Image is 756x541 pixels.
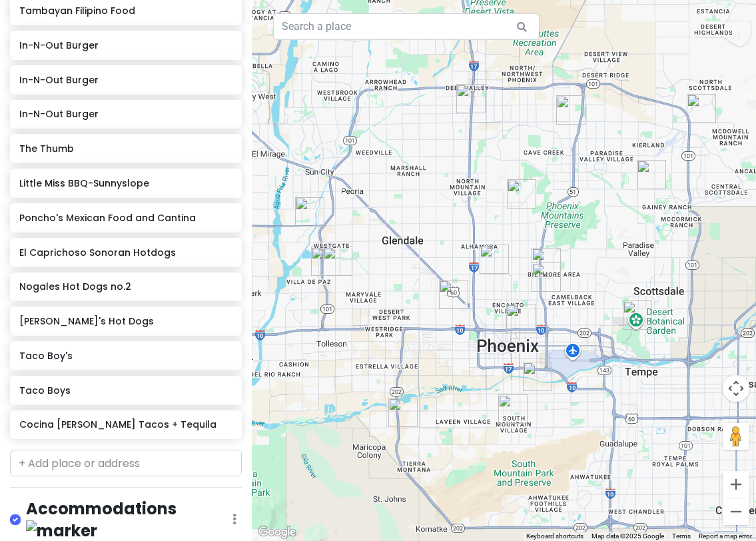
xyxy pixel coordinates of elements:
[672,532,691,540] a: Terms (opens in new tab)
[19,143,232,155] h6: The Thumb
[637,160,666,189] div: Allora Gelato
[19,5,232,17] h6: Tambayan Filipino Food
[323,247,352,276] div: Taco Boys
[526,532,583,541] button: Keyboard shortcuts
[456,84,486,113] div: Church In Phoenix Inc
[19,39,232,51] h6: In-N-Out Burger
[723,471,749,498] button: Zoom in
[556,95,585,125] div: Lupita's Hot Dogs
[507,179,536,209] div: Little Miss BBQ-Sunnyslope
[532,263,561,292] div: Nogales Hot Dogs no.2
[591,532,664,540] span: Map data ©2025 Google
[255,524,299,541] img: Google
[19,74,232,86] h6: In-N-Out Burger
[19,108,232,120] h6: In-N-Out Burger
[687,94,716,123] div: The Thumb
[255,524,299,541] a: Open this area in Google Maps (opens a new window)
[19,350,232,362] h6: Taco Boy's
[19,384,232,396] h6: Taco Boys
[532,248,561,277] div: In-N-Out Burger
[19,280,232,292] h6: Nogales Hot Dogs no.2
[26,520,97,541] img: marker
[26,498,232,541] h4: Accommodations
[498,394,528,424] div: Poncho's Mexican Food and Cantina
[311,247,340,276] div: In-N-Out Burger
[723,498,749,525] button: Zoom out
[19,177,232,189] h6: Little Miss BBQ-Sunnyslope
[19,247,232,259] h6: El Caprichoso Sonoran Hotdogs
[699,532,752,540] a: Report a map error
[723,375,749,402] button: Map camera controls
[19,212,232,224] h6: Poncho's Mexican Food and Cantina
[10,450,242,476] input: + Add place or address
[388,398,418,427] div: In-N-Out Burger
[480,245,509,274] div: Tambayan Filipino Food
[623,300,652,330] div: Desert Botanical Garden
[723,423,749,450] button: Drag Pegman onto the map to open Street View
[523,362,552,391] div: Cocina Madrigal Tacos + Tequila
[506,304,536,333] div: Taco Boy's
[295,197,324,227] div: Rainbow Ryders Hot Air Balloon Co.
[273,13,540,40] input: Search a place
[19,418,232,430] h6: Cocina [PERSON_NAME] Tacos + Tequila
[19,315,232,327] h6: [PERSON_NAME]'s Hot Dogs
[439,280,468,309] div: El Caprichoso Sonoran Hotdogs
